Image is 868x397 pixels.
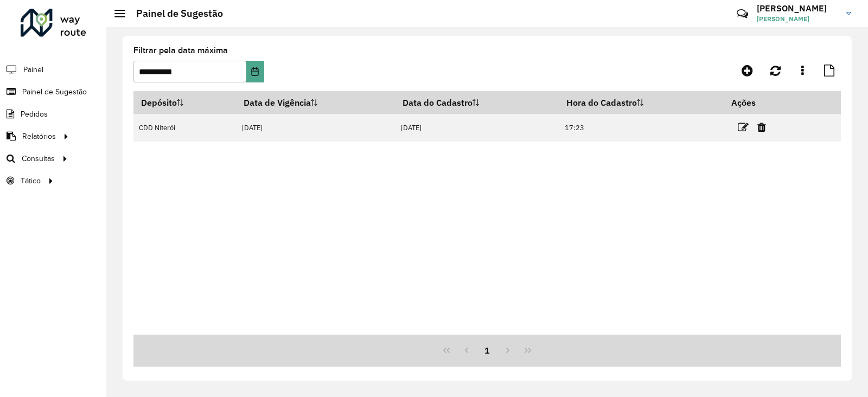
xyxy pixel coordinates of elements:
[22,86,87,98] span: Painel de Sugestão
[757,14,838,24] span: [PERSON_NAME]
[236,91,395,114] th: Data de Vigência
[246,61,264,82] button: Choose Date
[21,108,48,120] span: Pedidos
[724,91,789,114] th: Ações
[133,91,236,114] th: Depósito
[125,8,223,20] h2: Painel de Sugestão
[21,175,41,187] span: Tático
[133,44,228,57] label: Filtrar pela data máxima
[559,91,724,114] th: Hora do Cadastro
[23,64,43,75] span: Painel
[477,340,497,361] button: 1
[395,114,559,142] td: [DATE]
[395,91,559,114] th: Data do Cadastro
[559,114,724,142] td: 17:23
[731,2,754,25] a: Contato Rápido
[22,153,55,164] span: Consultas
[236,114,395,142] td: [DATE]
[757,3,838,14] h3: [PERSON_NAME]
[738,120,749,135] a: Editar
[133,114,236,142] td: CDD Niterói
[22,131,56,142] span: Relatórios
[757,120,766,135] a: Excluir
